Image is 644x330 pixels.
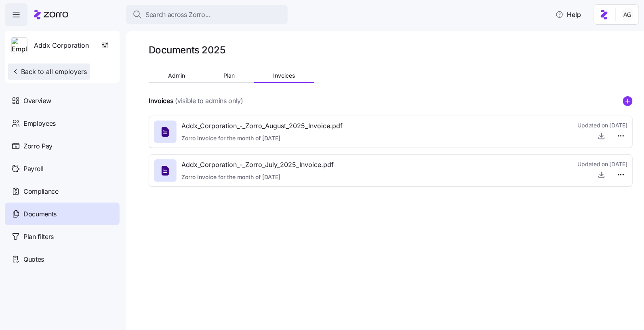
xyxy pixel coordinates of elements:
a: Payroll [5,157,120,180]
a: Overview [5,89,120,112]
a: Documents [5,203,120,225]
span: Zorro Pay [23,141,53,151]
img: Employer logo [12,38,27,54]
a: Plan filters [5,225,120,248]
span: Employees [23,118,56,129]
span: Payroll [23,164,44,174]
span: Back to all employers [11,67,87,76]
span: Quotes [23,254,44,264]
span: Compliance [23,186,59,197]
span: Updated on [DATE] [578,160,627,168]
a: Employees [5,112,120,135]
img: 5fc55c57e0610270ad857448bea2f2d5 [621,8,634,21]
a: Quotes [5,248,120,271]
span: Plan filters [23,232,54,242]
button: Back to all employers [8,63,90,80]
span: Help [556,10,581,19]
span: Documents [23,209,57,219]
button: Help [549,6,587,23]
span: Overview [23,96,51,106]
span: Addx Corporation [34,40,89,51]
a: Zorro Pay [5,135,120,157]
a: Compliance [5,180,120,203]
span: Updated on [DATE] [578,121,627,129]
svg: add icon [623,96,633,106]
